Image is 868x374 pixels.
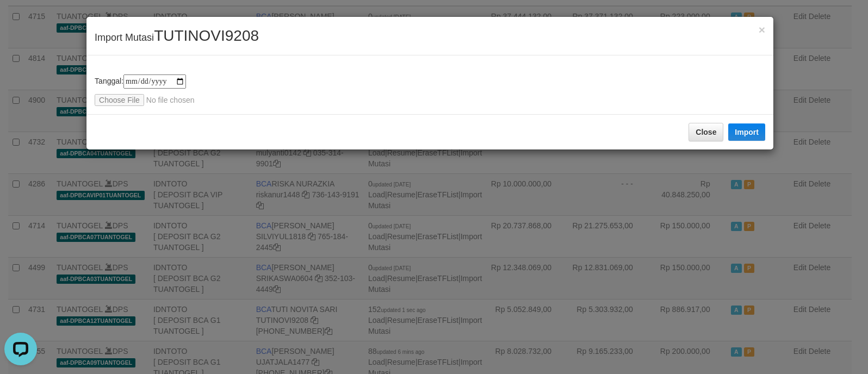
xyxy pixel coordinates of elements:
[154,27,259,44] span: TUTINOVI9208
[759,23,765,36] span: ×
[728,123,765,141] button: Import
[95,74,765,106] div: Tanggal:
[95,32,259,43] span: Import Mutasi
[759,24,765,35] button: Close
[4,4,37,37] button: Open LiveChat chat widget
[689,123,723,141] button: Close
